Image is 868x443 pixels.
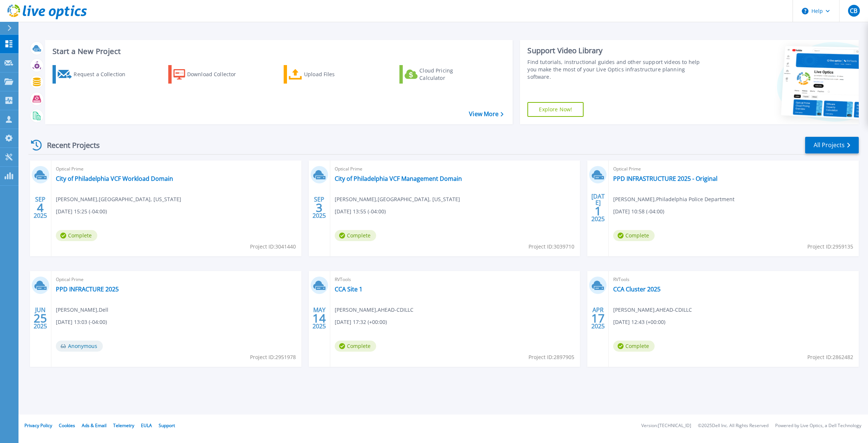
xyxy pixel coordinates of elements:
a: View More [469,111,503,118]
a: CCA Site 1 [335,285,362,293]
div: Support Video Library [527,46,702,55]
span: [DATE] 13:03 (-04:00) [56,318,107,326]
a: Cloud Pricing Calculator [399,65,482,84]
span: CB [850,8,857,14]
span: Complete [335,341,376,352]
span: [PERSON_NAME] , AHEAD-CDILLC [335,306,413,314]
a: All Projects [805,137,859,153]
div: Recent Projects [28,136,110,154]
span: 1 [595,208,601,214]
a: Telemetry [113,422,134,429]
span: [PERSON_NAME] , Dell [56,306,108,314]
div: MAY 2025 [312,305,326,332]
span: Project ID: 2897905 [528,353,574,361]
span: Project ID: 2951978 [250,353,296,361]
a: Upload Files [284,65,366,84]
a: City of Philadelphia VCF Management Domain [335,175,462,182]
h3: Start a New Project [53,47,503,55]
div: [DATE] 2025 [591,194,605,221]
span: Anonymous [56,341,103,352]
a: Request a Collection [53,65,135,84]
a: City of Philadelphia VCF Workload Domain [56,175,173,182]
span: Complete [335,230,376,241]
span: [DATE] 12:43 (+00:00) [613,318,665,326]
div: Upload Files [304,67,363,82]
a: Cookies [59,422,75,429]
span: Optical Prime [613,165,854,173]
a: Download Collector [168,65,251,84]
span: Project ID: 3041440 [250,243,296,251]
div: SEP 2025 [33,194,47,221]
span: Complete [56,230,97,241]
a: PPD INFRASTRUCTURE 2025 - Original [613,175,717,182]
span: 17 [591,315,605,321]
span: Optical Prime [335,165,576,173]
span: [DATE] 13:55 (-04:00) [335,207,386,216]
a: CCA Cluster 2025 [613,285,661,293]
span: 14 [313,315,326,321]
a: Explore Now! [527,102,584,117]
a: Support [159,422,175,429]
span: Optical Prime [56,275,297,284]
div: Download Collector [187,67,246,82]
li: © 2025 Dell Inc. All Rights Reserved [698,423,769,428]
div: Request a Collection [74,67,133,82]
div: SEP 2025 [312,194,326,221]
div: APR 2025 [591,305,605,332]
span: 25 [34,315,47,321]
span: Optical Prime [56,165,297,173]
span: Project ID: 3039710 [528,243,574,251]
span: [PERSON_NAME] , [GEOGRAPHIC_DATA], [US_STATE] [56,195,181,203]
div: JUN 2025 [33,305,47,332]
span: RVTools [613,275,854,284]
a: Ads & Email [82,422,107,429]
span: Project ID: 2959135 [807,243,853,251]
span: [PERSON_NAME] , [GEOGRAPHIC_DATA], [US_STATE] [335,195,460,203]
span: 3 [316,204,322,211]
div: Cloud Pricing Calculator [419,67,479,82]
span: Project ID: 2862482 [807,353,853,361]
a: PPD INFRACTURE 2025 [56,285,119,293]
li: Version: [TECHNICAL_ID] [641,423,691,428]
span: Complete [613,341,655,352]
span: [DATE] 10:58 (-04:00) [613,207,664,216]
span: [PERSON_NAME] , AHEAD-CDILLC [613,306,692,314]
span: Complete [613,230,655,241]
a: Privacy Policy [24,422,52,429]
span: RVTools [335,275,576,284]
div: Find tutorials, instructional guides and other support videos to help you make the most of your L... [527,58,702,81]
li: Powered by Live Optics, a Dell Technology [775,423,861,428]
span: 4 [37,204,44,211]
span: [DATE] 15:25 (-04:00) [56,207,107,216]
a: EULA [141,422,152,429]
span: [DATE] 17:32 (+00:00) [335,318,387,326]
span: [PERSON_NAME] , Philadelphia Police Department [613,195,734,203]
